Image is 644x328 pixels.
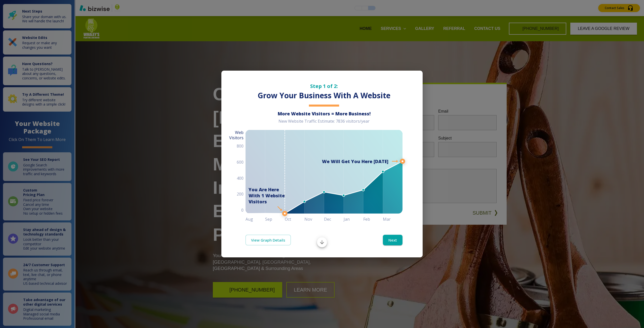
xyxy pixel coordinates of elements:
[383,235,403,245] button: Next
[246,90,403,101] h3: Grow Your Business With A Website
[363,216,383,223] h6: Feb
[265,216,285,223] h6: Sep
[344,216,363,223] h6: Jan
[285,216,304,223] h6: Oct
[246,119,403,128] div: New Website Traffic Estimate: 7836 visitors/year
[304,216,324,223] h6: Nov
[317,237,327,247] button: Scroll to bottom
[246,83,403,89] h5: Step 1 of 2:
[246,235,291,245] a: View Graph Details
[383,216,403,223] h6: Mar
[246,111,403,117] h6: More Website Visitors = More Business!
[246,216,265,223] h6: Aug
[324,216,344,223] h6: Dec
